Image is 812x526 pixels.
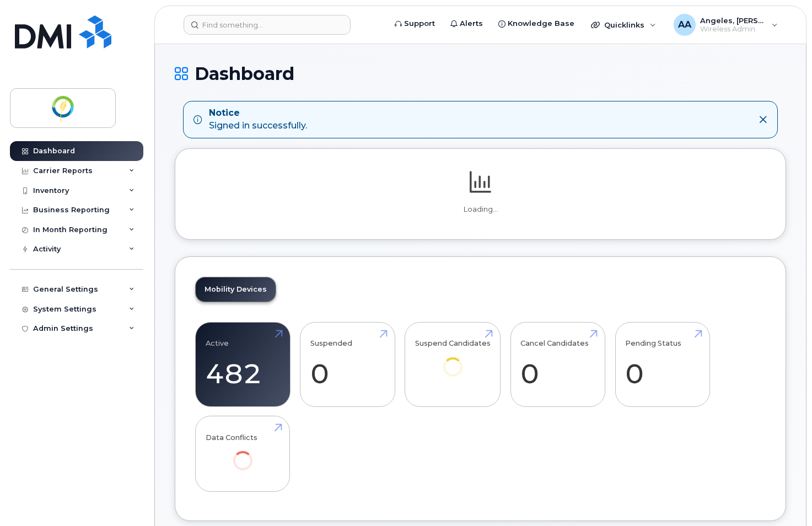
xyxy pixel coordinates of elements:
a: Data Conflicts [206,422,280,486]
a: Pending Status 0 [625,328,700,401]
a: Suspended 0 [310,328,385,401]
a: Mobility Devices [196,277,276,302]
h1: Dashboard [175,64,786,83]
a: Suspend Candidates [415,328,491,391]
a: Active 482 [206,328,280,401]
strong: Notice [209,107,307,120]
p: Loading... [195,205,766,214]
div: Signed in successfully. [209,107,307,132]
a: Cancel Candidates 0 [520,328,595,401]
